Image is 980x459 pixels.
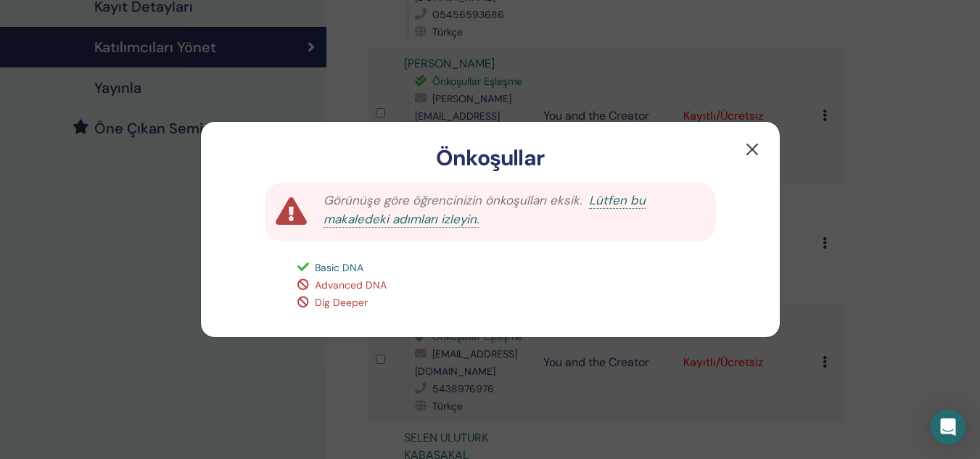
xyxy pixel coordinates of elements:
h3: Önkoşullar [224,145,757,171]
span: Görünüşe göre öğrencinizin önkoşulları eksik. [324,192,582,208]
span: Dig Deeper [315,296,368,309]
a: Lütfen bu makaledeki adımları izleyin. [324,192,646,228]
div: Open Intercom Messenger [931,410,965,444]
span: Basic DNA [315,261,363,274]
span: Advanced DNA [315,278,387,291]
